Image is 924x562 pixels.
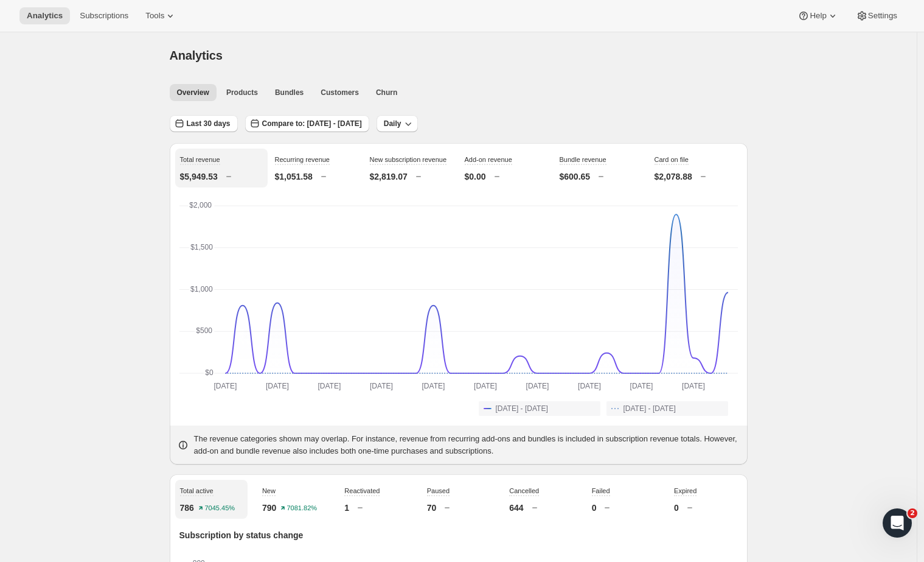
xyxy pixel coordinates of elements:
[682,382,705,390] text: [DATE]
[810,11,826,21] span: Help
[908,508,917,518] span: 2
[509,502,523,514] p: 644
[27,11,63,21] span: Analytics
[674,487,696,494] span: Expired
[606,401,728,416] button: [DATE] - [DATE]
[180,487,214,494] span: Total active
[287,505,318,512] text: 7081.82%
[262,502,276,514] p: 790
[180,156,220,163] span: Total revenue
[790,7,846,24] button: Help
[674,502,679,514] p: 0
[526,382,549,390] text: [DATE]
[376,88,397,97] span: Churn
[465,156,512,163] span: Add-on revenue
[377,115,419,132] button: Daily
[245,115,369,132] button: Compare to: [DATE] - [DATE]
[190,285,213,293] text: $1,000
[370,382,393,390] text: [DATE]
[630,382,653,390] text: [DATE]
[214,382,237,390] text: [DATE]
[655,156,689,163] span: Card on file
[196,326,212,335] text: $500
[177,88,209,97] span: Overview
[275,170,313,183] p: $1,051.58
[179,529,738,541] p: Subscription by status change
[275,156,330,163] span: Recurring revenue
[344,487,380,494] span: Reactivated
[479,401,600,416] button: [DATE] - [DATE]
[204,505,235,512] text: 7045.45%
[578,382,601,390] text: [DATE]
[624,404,676,413] span: [DATE] - [DATE]
[194,433,740,457] p: The revenue categories shown may overlap. For instance, revenue from recurring add-ons and bundle...
[370,156,447,163] span: New subscription revenue
[427,487,450,494] span: Paused
[384,119,401,128] span: Daily
[321,88,359,97] span: Customers
[138,7,184,24] button: Tools
[849,7,905,24] button: Settings
[170,115,238,132] button: Last 30 days
[592,502,597,514] p: 0
[496,404,548,413] span: [DATE] - [DATE]
[262,119,362,128] span: Compare to: [DATE] - [DATE]
[187,119,231,128] span: Last 30 days
[226,88,258,97] span: Products
[275,88,304,97] span: Bundles
[145,11,164,21] span: Tools
[868,11,897,21] span: Settings
[80,11,128,21] span: Subscriptions
[465,170,486,183] p: $0.00
[560,170,591,183] p: $600.65
[72,7,136,24] button: Subscriptions
[170,49,223,62] span: Analytics
[266,382,289,390] text: [DATE]
[318,382,341,390] text: [DATE]
[592,487,610,494] span: Failed
[883,508,912,538] iframe: Intercom live chat
[190,243,213,251] text: $1,500
[560,156,606,163] span: Bundle revenue
[370,170,408,183] p: $2,819.07
[344,502,349,514] p: 1
[509,487,539,494] span: Cancelled
[262,487,276,494] span: New
[474,382,497,390] text: [DATE]
[427,502,437,514] p: 70
[180,502,194,514] p: 786
[19,7,70,24] button: Analytics
[655,170,692,183] p: $2,078.88
[180,170,218,183] p: $5,949.53
[189,201,212,209] text: $2,000
[205,368,214,377] text: $0
[422,382,445,390] text: [DATE]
